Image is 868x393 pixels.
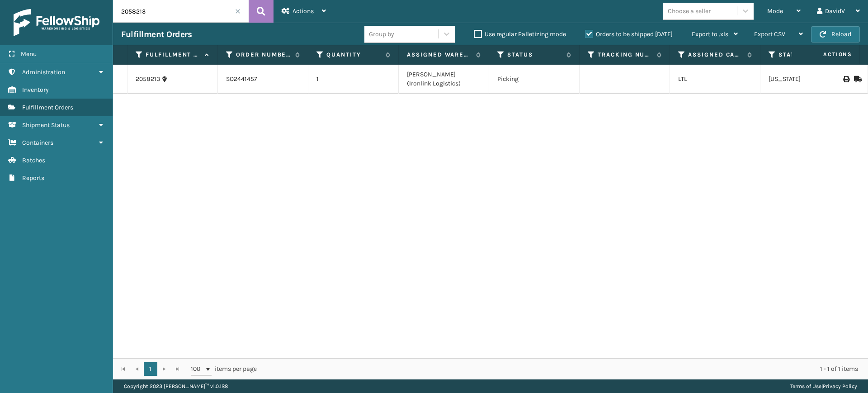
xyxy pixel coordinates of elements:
[670,65,760,94] td: LTL
[754,30,785,38] span: Export CSV
[191,365,204,374] span: 100
[124,379,228,393] p: Copyright 2023 [PERSON_NAME]™ v 1.0.188
[790,383,821,389] a: Terms of Use
[778,51,833,59] label: State
[823,383,857,389] a: Privacy Policy
[236,51,291,59] label: Order Number
[598,51,652,59] label: Tracking Number
[146,51,200,59] label: Fulfillment Order Id
[326,51,381,59] label: Quantity
[22,174,44,182] span: Reports
[21,50,37,58] span: Menu
[369,29,394,39] div: Group by
[308,65,399,94] td: 1
[668,6,711,16] div: Choose a seller
[489,65,580,94] td: Picking
[692,30,728,38] span: Export to .xls
[688,51,743,59] label: Assigned Carrier Service
[399,65,489,94] td: [PERSON_NAME] (Ironlink Logistics)
[22,121,70,129] span: Shipment Status
[22,104,73,111] span: Fulfillment Orders
[795,47,858,62] span: Actions
[218,65,308,94] td: SO2441457
[14,9,99,36] img: logo
[811,26,860,43] button: Reload
[474,30,566,38] label: Use regular Palletizing mode
[507,51,562,59] label: Status
[121,29,192,40] h3: Fulfillment Orders
[22,86,49,94] span: Inventory
[22,156,45,164] span: Batches
[790,379,857,393] div: |
[136,75,160,84] a: 2058213
[760,65,851,94] td: [US_STATE]
[144,362,157,376] a: 1
[269,365,858,374] div: 1 - 1 of 1 items
[292,7,314,15] span: Actions
[22,68,65,76] span: Administration
[854,76,859,82] i: Mark as Shipped
[22,139,53,147] span: Containers
[191,362,257,376] span: items per page
[767,7,783,15] span: Mode
[843,76,849,82] i: Print BOL
[585,30,673,38] label: Orders to be shipped [DATE]
[407,51,472,59] label: Assigned Warehouse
